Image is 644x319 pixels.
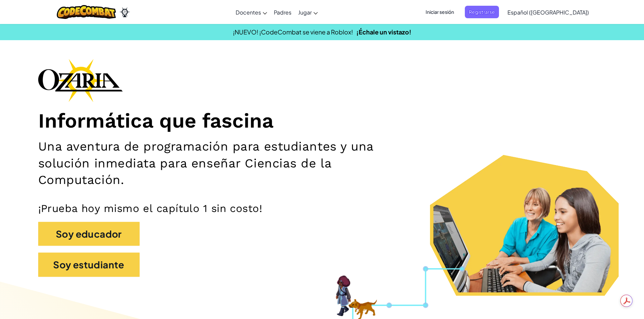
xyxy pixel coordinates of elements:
span: ¡NUEVO! ¡CodeCombat se viene a Roblox! [233,28,353,36]
span: Jugar [298,9,312,16]
button: Soy estudiante [38,252,140,277]
button: Registrarse [465,6,499,18]
img: Ozaria [119,7,130,17]
p: ¡Prueba hoy mismo el capítulo 1 sin costo! [38,202,606,215]
span: Docentes [236,9,261,16]
a: Español ([GEOGRAPHIC_DATA]) [504,3,592,21]
span: Español ([GEOGRAPHIC_DATA]) [507,9,589,16]
img: CodeCombat logo [57,5,116,19]
h2: Una aventura de programación para estudiantes y una solución inmediata para enseñar Ciencias de l... [38,138,419,188]
img: Ozaria branding logo [38,59,123,102]
a: Docentes [232,3,270,21]
button: Iniciar sesión [422,6,458,18]
a: Jugar [295,3,321,21]
h1: Informática que fascina [38,109,606,133]
button: Soy educador [38,222,140,246]
a: ¡Échale un vistazo! [356,28,411,36]
a: Padres [270,3,295,21]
